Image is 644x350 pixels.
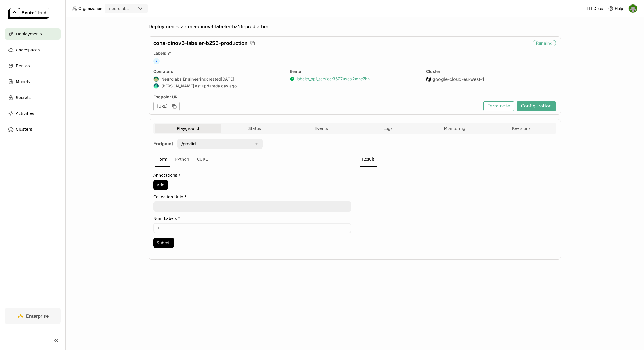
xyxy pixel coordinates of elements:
div: created [153,76,283,82]
a: Clusters [5,124,61,135]
div: Bento [290,69,420,74]
img: Neurolabs Engineering [154,77,159,82]
div: neurolabs [109,6,129,11]
a: labeler_api_service:3627uvesi2mhe7hn [297,76,370,81]
div: Help [608,6,623,11]
button: Events [288,124,355,133]
img: logo [8,8,49,19]
strong: [PERSON_NAME] [161,83,194,88]
div: Python [173,152,191,167]
label: Collection Uuid * [153,195,351,199]
a: Codespaces [5,44,61,56]
div: /predict [181,141,197,147]
div: Operators [153,69,283,74]
button: Submit [153,238,174,248]
span: Docs [593,6,603,11]
span: [DATE] [221,77,234,82]
a: Activities [5,108,61,119]
span: Deployments [149,24,179,29]
span: > [179,24,185,29]
div: Result [360,152,377,167]
input: Selected neurolabs. [129,6,130,12]
svg: open [254,142,259,146]
span: Secrets [16,94,31,101]
span: Deployments [16,31,42,37]
div: Labels [153,51,556,56]
span: Activities [16,110,34,117]
a: Enterprise [5,308,61,324]
a: Deployments [5,28,61,40]
button: Add [153,180,168,190]
a: Models [5,76,61,87]
span: Codespaces [16,47,40,53]
strong: Neurolabs Engineering [161,77,206,82]
span: Organization [78,6,102,11]
div: Running [533,40,556,46]
button: Terminate [483,101,514,111]
span: Clusters [16,126,32,133]
span: Enterprise [26,313,49,319]
button: Configuration [517,101,556,111]
div: Cluster [426,69,556,74]
img: Calin Cojocaru [154,83,159,88]
div: [URL] [153,102,180,111]
span: google-cloud-eu-west-1 [432,76,484,82]
input: Selected /predict. [197,141,198,147]
button: Revisions [488,124,555,133]
div: Form [155,152,170,167]
span: Logs [383,126,392,131]
span: Bentos [16,62,30,69]
label: Num Labels * [153,216,351,221]
span: cona-dinov3-labeler-b256-production [185,24,270,29]
button: Status [221,124,288,133]
button: Monitoring [421,124,488,133]
label: Annotations * [153,173,351,178]
strong: Endpoint [153,141,173,146]
img: Toby Thomas [629,4,637,13]
div: last updated [153,83,283,89]
button: Playground [155,124,221,133]
span: + [153,58,160,64]
span: Help [615,6,623,11]
span: Models [16,78,30,85]
nav: Breadcrumbs navigation [149,24,561,29]
a: Docs [587,6,603,11]
a: Bentos [5,60,61,71]
div: Endpoint URL [153,94,480,100]
span: cona-dinov3-labeler-b256-production [153,40,248,46]
span: a day ago [218,83,237,88]
a: Secrets [5,92,61,103]
div: CURL [195,152,210,167]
